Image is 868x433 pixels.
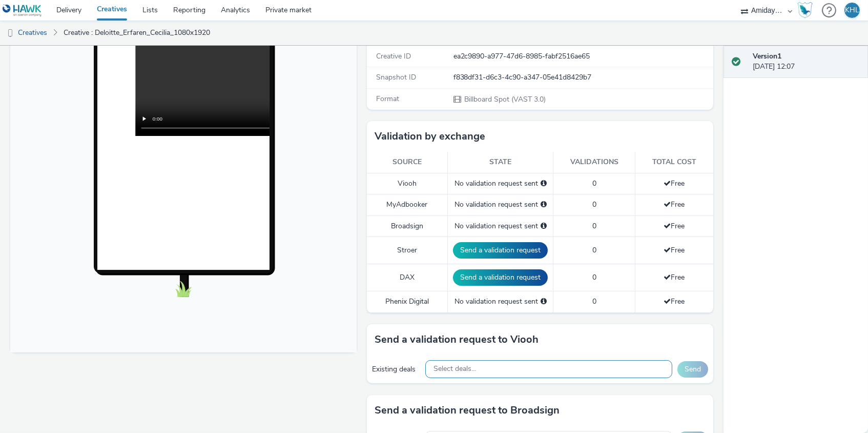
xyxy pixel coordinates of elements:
div: f838df31-d6c3-4c90-a347-05e41d8429b7 [453,72,712,83]
th: Validations [553,152,635,173]
button: Send a validation request [453,242,548,259]
td: DAX [367,264,448,291]
td: Viooh [367,173,448,194]
h3: Send a validation request to Viooh [375,332,539,347]
div: ea2c9890-a977-47d6-8985-fabf2516ae65 [453,51,712,62]
span: Free [664,297,685,306]
div: Existing deals [372,364,420,375]
a: Hawk Academy [797,2,817,18]
td: Phenix Digital [367,291,448,312]
img: undefined Logo [3,4,42,17]
span: Free [664,272,685,282]
button: Send [677,361,708,378]
strong: Version 1 [753,51,781,61]
div: No validation request sent [453,200,548,210]
div: No validation request sent [453,179,548,189]
span: Billboard Spot (VAST 3.0) [464,94,546,104]
img: Hawk Academy [797,2,813,18]
div: Please select a deal below and click on Send to send a validation request to MyAdbooker. [541,200,547,210]
span: 0 [592,272,596,282]
span: Snapshot ID [376,72,416,82]
a: Creative : Deloitte_Erfaren_Cecilia_1080x1920 [58,21,215,45]
div: Please select a deal below and click on Send to send a validation request to Viooh. [541,179,547,189]
div: No validation request sent [453,297,548,307]
th: Source [367,152,448,173]
span: 0 [592,297,596,306]
span: 0 [592,245,596,255]
div: KHL [845,3,859,18]
div: [DATE] 12:07 [753,51,860,72]
span: Format [376,94,399,104]
span: Free [664,245,685,255]
span: 0 [592,179,596,188]
div: Please select a deal below and click on Send to send a validation request to Phenix Digital. [541,297,547,307]
div: No validation request sent [453,221,548,231]
span: Free [664,179,685,188]
td: MyAdbooker [367,194,448,215]
span: Select deals... [433,365,476,373]
img: dooh [5,28,15,38]
h3: Validation by exchange [375,129,485,144]
div: Please select a deal below and click on Send to send a validation request to Broadsign. [541,221,547,231]
span: Creative ID [376,51,411,61]
td: Broadsign [367,215,448,237]
span: Free [664,200,685,209]
button: Send a validation request [453,269,548,286]
td: Stroer [367,237,448,264]
span: 0 [592,221,596,231]
th: State [448,152,553,173]
span: Free [664,221,685,231]
h3: Send a validation request to Broadsign [375,403,560,418]
th: Total cost [635,152,713,173]
span: 0 [592,200,596,209]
